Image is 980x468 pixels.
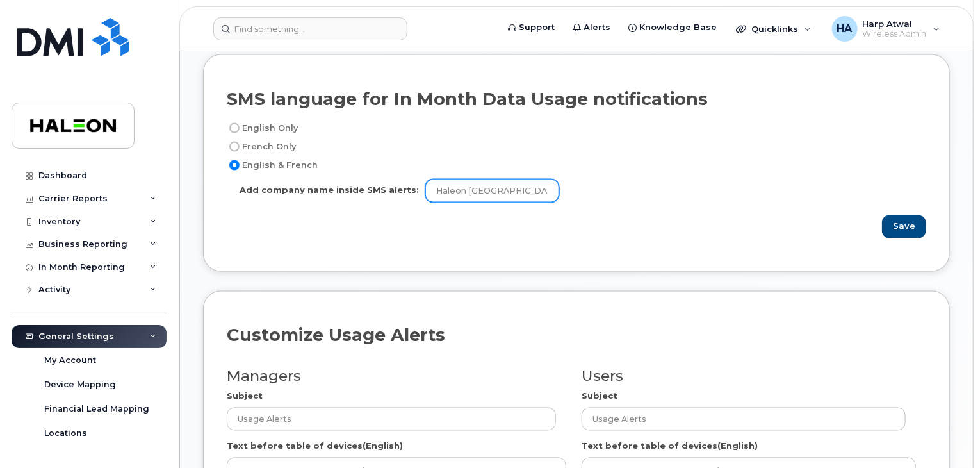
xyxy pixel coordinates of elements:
[227,440,403,453] label: Text before table of devices(English)
[619,15,726,40] a: Knowledge Base
[564,15,619,40] a: Alerts
[582,369,916,385] h3: Users
[837,21,853,37] span: HA
[227,390,263,403] label: Subject
[582,390,617,403] label: Subject
[584,21,610,34] span: Alerts
[229,123,240,133] input: English Only
[227,90,708,109] h2: SMS language for In Month Data Usage notifications
[229,160,240,171] input: English & French
[519,21,555,34] span: Support
[227,158,318,173] label: English & French
[227,121,298,136] label: English Only
[499,15,564,40] a: Support
[727,16,821,42] div: Quicklinks
[582,440,758,453] label: Text before table of devices(English)
[823,16,949,42] div: Harp Atwal
[227,369,566,385] h3: Managers
[227,326,445,346] h2: Customize Usage Alerts
[863,19,927,29] span: Harp Atwal
[639,21,717,34] span: Knowledge Base
[229,142,240,152] input: French Only
[751,24,798,34] span: Quicklinks
[213,17,407,40] input: Find something...
[240,184,419,196] label: Add company name inside SMS alerts:
[863,29,927,39] span: Wireless Admin
[425,180,559,203] input: Not used by default
[882,215,926,239] button: Save
[227,139,296,155] label: French Only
